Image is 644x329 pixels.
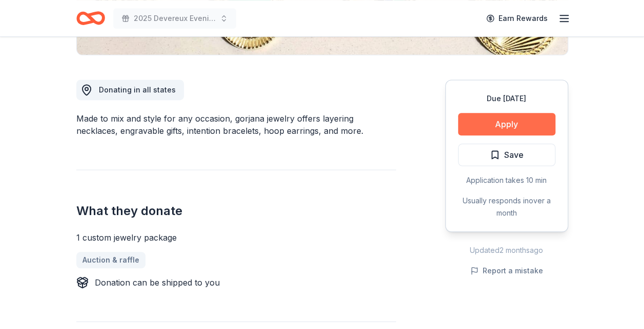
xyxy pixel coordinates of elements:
[113,8,236,29] button: 2025 Devereux Evening of Hope
[445,244,568,256] div: Updated 2 months ago
[470,265,543,277] button: Report a mistake
[95,276,220,289] div: Donation can be shipped to you
[458,174,555,186] div: Application takes 10 min
[76,203,396,219] h2: What they donate
[99,85,176,94] span: Donating in all states
[134,12,216,25] span: 2025 Devereux Evening of Hope
[76,6,105,30] a: Home
[504,148,524,161] span: Save
[458,92,555,105] div: Due [DATE]
[458,113,555,135] button: Apply
[480,9,554,28] a: Earn Rewards
[76,231,396,244] div: 1 custom jewelry package
[458,144,555,166] button: Save
[458,195,555,219] div: Usually responds in over a month
[76,252,146,268] a: Auction & raffle
[76,112,396,137] div: Made to mix and style for any occasion, gorjana jewelry offers layering necklaces, engravable gif...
